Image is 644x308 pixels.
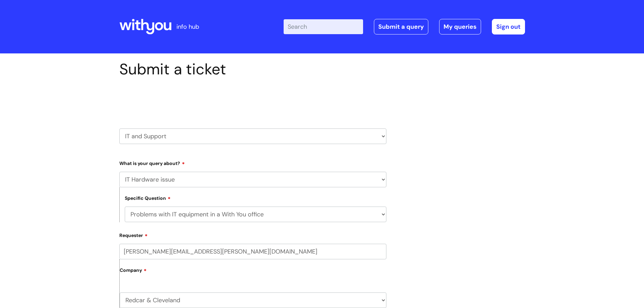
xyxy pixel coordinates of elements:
[119,94,386,106] h2: Select issue type
[439,19,481,34] a: My queries
[119,230,386,238] label: Requester
[284,19,525,34] div: | -
[492,19,525,34] a: Sign out
[119,158,386,166] label: What is your query about?
[176,21,199,32] p: info hub
[119,60,386,78] h1: Submit a ticket
[284,19,363,34] input: Search
[125,194,171,201] label: Specific Question
[374,19,428,34] a: Submit a query
[120,265,386,280] label: Company
[119,244,386,259] input: Email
